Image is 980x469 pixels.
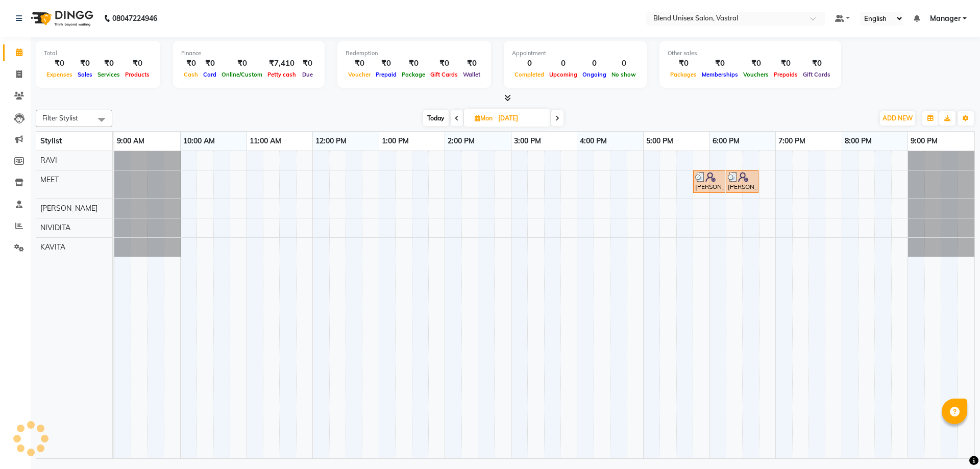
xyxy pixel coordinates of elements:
[512,71,547,78] span: Completed
[883,114,913,122] span: ADD NEW
[512,49,639,58] div: Appointment
[445,134,477,149] a: 2:00 PM
[40,156,57,165] span: RAVI
[95,71,122,78] span: Services
[181,49,316,58] div: Finance
[399,71,428,78] span: Package
[880,111,915,126] button: ADD NEW
[668,58,699,69] div: ₹0
[472,114,495,122] span: Mon
[201,71,219,78] span: Card
[937,428,970,459] iframe: chat widget
[247,134,284,149] a: 11:00 AM
[495,111,546,126] input: 2025-09-29
[771,71,800,78] span: Prepaids
[512,58,547,69] div: 0
[40,136,62,145] span: Stylist
[727,172,757,191] div: [PERSON_NAME], TK01, 06:15 PM-06:45 PM, [PERSON_NAME]
[373,71,399,78] span: Prepaid
[741,58,771,69] div: ₹0
[181,58,201,69] div: ₹0
[776,134,808,149] a: 7:00 PM
[842,134,874,149] a: 8:00 PM
[265,58,299,69] div: ₹7,410
[609,71,639,78] span: No show
[399,58,428,69] div: ₹0
[40,242,65,252] span: KAVITA
[346,49,483,58] div: Redemption
[40,175,59,184] span: MEET
[694,172,724,191] div: [PERSON_NAME], TK01, 05:45 PM-06:15 PM, Hair - Hair Wash Classic
[800,58,833,69] div: ₹0
[771,58,800,69] div: ₹0
[265,71,299,78] span: Petty cash
[44,49,152,58] div: Total
[644,134,676,149] a: 5:00 PM
[219,71,265,78] span: Online/Custom
[460,71,483,78] span: Wallet
[373,58,399,69] div: ₹0
[908,134,940,149] a: 9:00 PM
[112,4,157,33] b: 08047224946
[423,110,449,126] span: Today
[428,58,460,69] div: ₹0
[741,71,771,78] span: Vouchers
[26,4,96,33] img: logo
[668,71,699,78] span: Packages
[511,134,544,149] a: 3:00 PM
[122,58,152,69] div: ₹0
[379,134,411,149] a: 1:00 PM
[44,71,75,78] span: Expenses
[428,71,460,78] span: Gift Cards
[580,58,609,69] div: 0
[75,71,95,78] span: Sales
[609,58,639,69] div: 0
[577,134,609,149] a: 4:00 PM
[299,58,316,69] div: ₹0
[547,58,580,69] div: 0
[181,134,217,149] a: 10:00 AM
[219,58,265,69] div: ₹0
[710,134,742,149] a: 6:00 PM
[44,58,75,69] div: ₹0
[580,71,609,78] span: Ongoing
[800,71,833,78] span: Gift Cards
[114,134,147,149] a: 9:00 AM
[346,58,373,69] div: ₹0
[122,71,152,78] span: Products
[40,223,70,232] span: NIVIDITA
[547,71,580,78] span: Upcoming
[930,13,961,24] span: Manager
[201,58,219,69] div: ₹0
[300,71,315,78] span: Due
[181,71,201,78] span: Cash
[346,71,373,78] span: Voucher
[668,49,833,58] div: Other sales
[699,58,741,69] div: ₹0
[699,71,741,78] span: Memberships
[313,134,349,149] a: 12:00 PM
[40,204,97,213] span: [PERSON_NAME]
[460,58,483,69] div: ₹0
[95,58,122,69] div: ₹0
[75,58,95,69] div: ₹0
[42,114,78,122] span: Filter Stylist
